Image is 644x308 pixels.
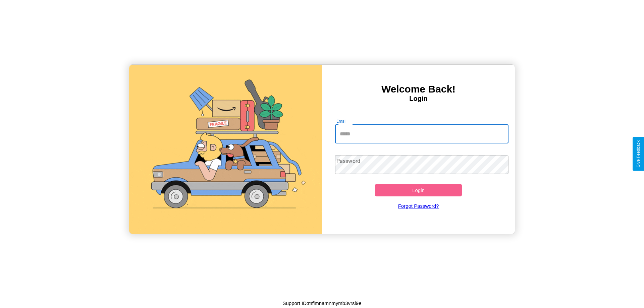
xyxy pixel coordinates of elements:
[282,299,361,308] p: Support ID: mfimnamnmymb3vrsi9e
[375,184,462,196] button: Login
[322,83,515,95] h3: Welcome Back!
[636,140,641,168] div: Give Feedback
[332,196,505,215] a: Forgot Password?
[322,95,515,103] h4: Login
[336,118,347,124] label: Email
[129,65,322,234] img: gif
